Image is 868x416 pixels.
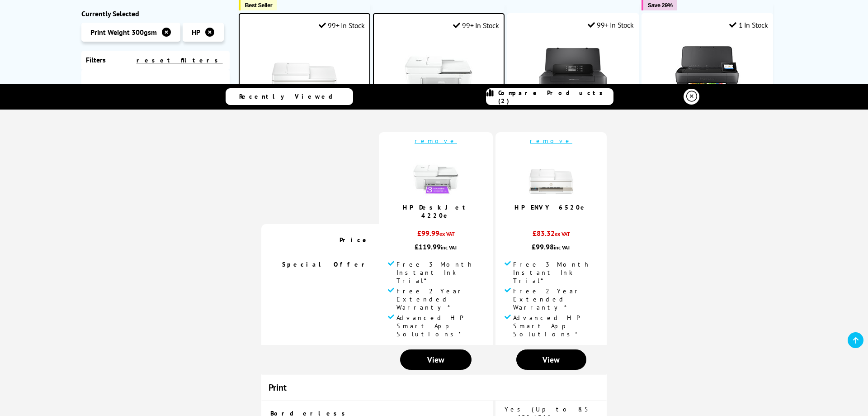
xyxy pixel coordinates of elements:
a: HP ENVY 6520e [514,203,588,211]
a: HP DeskJet 4220e [403,203,469,220]
span: Free 2 Year Extended Warranty* [513,287,598,311]
span: Free 3 Month Instant Ink Trial* [396,260,484,285]
span: ex VAT [439,230,455,237]
span: Print Weight 300gsm [90,28,157,37]
span: inc VAT [554,244,571,251]
img: HP ENVY 6520e [270,37,338,105]
img: HP DeskJet 4220e [405,37,472,105]
span: Free 2 Year Extended Warranty* [396,287,484,311]
div: 99+ In Stock [319,21,365,30]
span: inc VAT [441,244,458,251]
span: HP [192,28,200,37]
div: £99.98 [505,242,598,251]
img: HP OfficeJet 250 (Box Opened) [673,36,741,104]
span: Price [340,236,370,244]
span: ex VAT [555,230,570,237]
a: Compare Products (2) [486,88,613,105]
a: View [400,349,472,370]
span: View [542,354,560,365]
div: 99+ In Stock [453,21,499,30]
span: Save 29% [648,2,673,9]
span: Special Offer [282,260,370,268]
a: View [516,349,586,370]
div: £83.32 [505,229,598,242]
span: Free 3 Month Instant Ink Trial* [513,260,598,285]
span: View [427,354,444,365]
a: reset filters [137,56,223,64]
span: Best Seller [245,2,273,9]
div: £99.99 [388,229,484,242]
a: remove [530,137,572,145]
span: Print [269,382,287,393]
img: hp-6520e-front-small.jpg [528,152,574,197]
span: Recently Viewed [239,92,342,100]
a: Recently Viewed [226,88,353,105]
span: Advanced HP Smart App Solutions* [513,314,598,338]
span: Advanced HP Smart App Solutions* [396,314,484,338]
div: £119.99 [388,242,484,251]
div: 99+ In Stock [588,20,634,29]
img: HP OfficeJet 200 [539,36,607,104]
img: hp-deskjet-4220e-front-hp-plus-small.jpg [413,152,458,197]
a: remove [415,137,457,145]
div: Currently Selected [81,9,230,18]
span: Compare Products (2) [498,89,613,105]
div: 1 In Stock [729,20,768,29]
span: Filters [86,55,106,64]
